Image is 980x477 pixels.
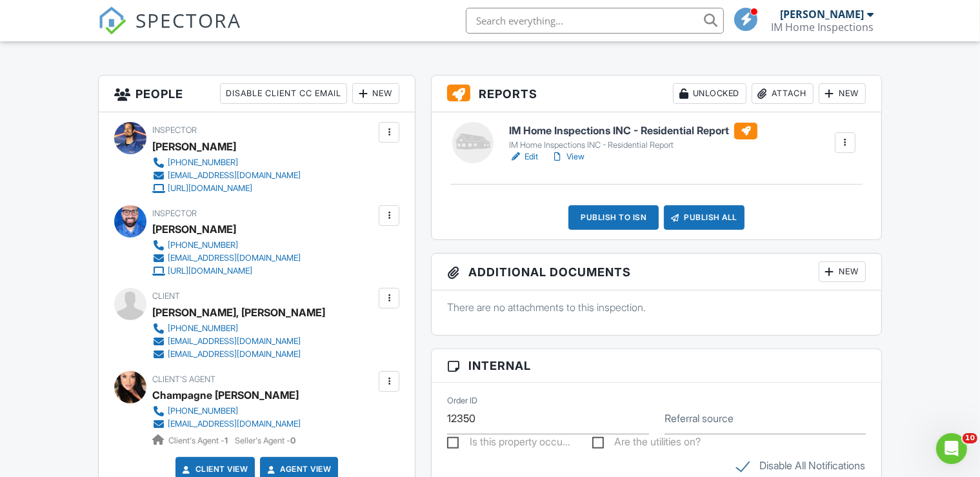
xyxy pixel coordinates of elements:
[290,436,295,445] strong: 0
[752,83,814,104] div: Attach
[265,463,331,476] a: Agent View
[152,385,299,405] a: Champagne [PERSON_NAME]
[432,349,881,383] h3: Internal
[152,252,301,265] a: [EMAIL_ADDRESS][DOMAIN_NAME]
[152,208,197,218] span: Inspector
[135,6,241,34] span: SPECTORA
[152,265,301,278] a: [URL][DOMAIN_NAME]
[168,336,301,347] div: [EMAIL_ADDRESS][DOMAIN_NAME]
[152,125,197,135] span: Inspector
[98,17,241,45] a: SPECTORA
[447,300,866,314] p: There are no attachments to this inspection.
[432,76,881,112] h3: Reports
[509,140,757,150] div: IM Home Inspections INC - Residential Report
[152,137,236,156] div: [PERSON_NAME]
[220,83,347,104] div: Disable Client CC Email
[168,157,238,168] div: [PHONE_NUMBER]
[152,239,301,252] a: [PHONE_NUMBER]
[168,266,252,276] div: [URL][DOMAIN_NAME]
[963,433,977,443] span: 10
[737,460,865,476] label: Disable All Notifications
[819,261,866,282] div: New
[99,76,415,112] h3: People
[152,169,301,182] a: [EMAIL_ADDRESS][DOMAIN_NAME]
[152,374,215,384] span: Client's Agent
[447,395,477,407] label: Order ID
[509,123,757,151] a: IM Home Inspections INC - Residential Report IM Home Inspections INC - Residential Report
[98,6,126,35] img: The Best Home Inspection Software - Spectora
[152,348,315,361] a: [EMAIL_ADDRESS][DOMAIN_NAME]
[168,170,301,181] div: [EMAIL_ADDRESS][DOMAIN_NAME]
[447,436,570,452] label: Is this property occupied?
[771,21,874,34] div: IM Home Inspections
[509,123,757,139] h6: IM Home Inspections INC - Residential Report
[168,253,301,263] div: [EMAIL_ADDRESS][DOMAIN_NAME]
[568,205,659,230] div: Publish to ISN
[152,182,301,195] a: [URL][DOMAIN_NAME]
[936,433,967,464] iframe: Intercom live chat
[168,419,301,429] div: [EMAIL_ADDRESS][DOMAIN_NAME]
[592,436,701,452] label: Are the utilities on?
[352,83,399,104] div: New
[152,219,236,239] div: [PERSON_NAME]
[168,183,252,194] div: [URL][DOMAIN_NAME]
[780,8,864,21] div: [PERSON_NAME]
[432,254,881,290] h3: Additional Documents
[466,8,724,34] input: Search everything...
[168,349,301,360] div: [EMAIL_ADDRESS][DOMAIN_NAME]
[180,463,248,476] a: Client View
[664,205,745,230] div: Publish All
[168,406,238,416] div: [PHONE_NUMBER]
[665,411,734,425] label: Referral source
[673,83,746,104] div: Unlocked
[152,156,301,169] a: [PHONE_NUMBER]
[152,303,325,322] div: [PERSON_NAME], [PERSON_NAME]
[152,291,180,301] span: Client
[168,323,238,334] div: [PHONE_NUMBER]
[509,150,538,163] a: Edit
[152,335,315,348] a: [EMAIL_ADDRESS][DOMAIN_NAME]
[551,150,585,163] a: View
[152,418,301,431] a: [EMAIL_ADDRESS][DOMAIN_NAME]
[168,240,238,250] div: [PHONE_NUMBER]
[152,322,315,335] a: [PHONE_NUMBER]
[819,83,866,104] div: New
[235,436,295,445] span: Seller's Agent -
[168,436,230,445] span: Client's Agent -
[152,405,301,418] a: [PHONE_NUMBER]
[225,436,228,445] strong: 1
